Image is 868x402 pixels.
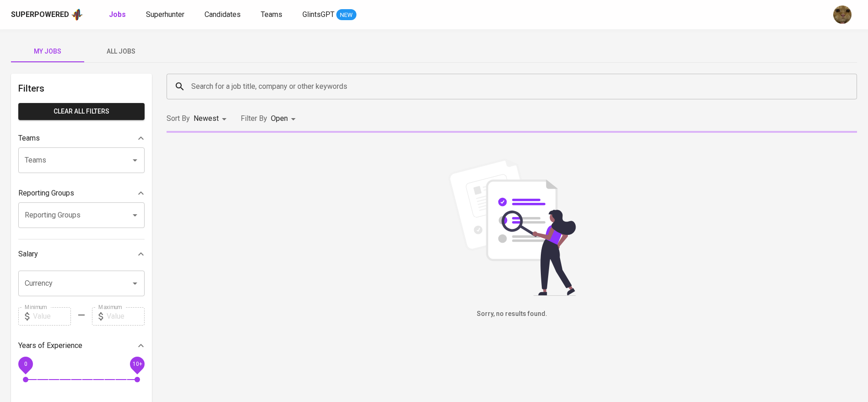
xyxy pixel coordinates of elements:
[33,307,71,326] input: Value
[24,360,27,367] span: 0
[18,81,145,96] h6: Filters
[132,360,142,367] span: 10+
[18,249,38,260] p: Salary
[205,9,243,21] a: Candidates
[107,307,145,326] input: Value
[11,8,83,22] a: Superpoweredapp logo
[261,9,284,21] a: Teams
[271,114,288,123] span: Open
[18,337,145,355] div: Years of Experience
[18,245,145,263] div: Salary
[109,10,126,19] b: Jobs
[146,10,184,19] span: Superhunter
[90,46,152,57] span: All Jobs
[336,11,356,20] span: NEW
[18,340,82,351] p: Years of Experience
[302,10,334,19] span: GlintsGPT
[443,158,581,296] img: file_searching.svg
[241,113,267,124] p: Filter By
[167,309,857,319] h6: Sorry, no results found.
[129,154,141,167] button: Open
[18,129,145,147] div: Teams
[18,103,145,120] button: Clear All filters
[129,277,141,290] button: Open
[167,113,190,124] p: Sort By
[18,184,145,202] div: Reporting Groups
[18,188,74,199] p: Reporting Groups
[11,10,69,20] div: Superpowered
[71,8,83,22] img: app logo
[833,5,852,24] img: ec6c0910-f960-4a00-a8f8-c5744e41279e.jpg
[18,133,40,144] p: Teams
[205,10,241,19] span: Candidates
[129,209,141,222] button: Open
[271,110,299,127] div: Open
[302,9,356,21] a: GlintsGPT NEW
[16,46,79,57] span: My Jobs
[109,9,128,21] a: Jobs
[146,9,186,21] a: Superhunter
[26,106,137,117] span: Clear All filters
[194,113,219,124] p: Newest
[261,10,282,19] span: Teams
[194,110,230,127] div: Newest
